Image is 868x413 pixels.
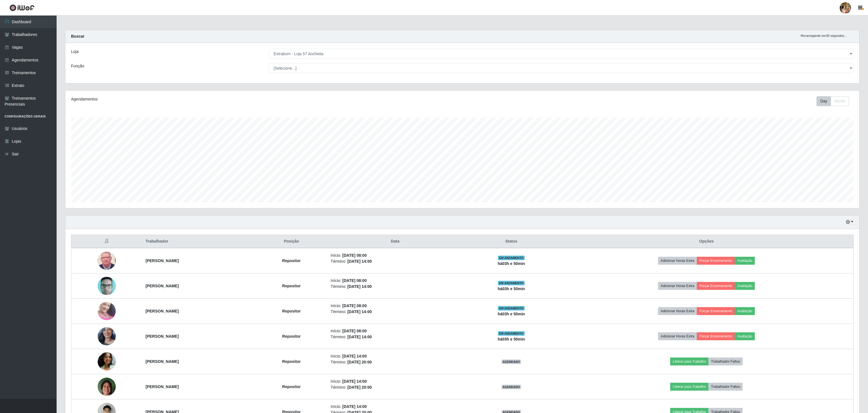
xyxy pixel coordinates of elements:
span: AGENDADO [501,385,521,389]
time: [DATE] 14:00 [347,309,372,314]
img: CoreUI Logo [9,4,35,11]
strong: Repositor [282,334,301,339]
li: Início: [331,404,460,410]
strong: Repositor [282,359,301,364]
span: EM ANDAMENTO [498,281,525,285]
time: [DATE] 08:00 [342,303,367,308]
li: Início: [331,303,460,309]
button: Adicionar Horas Extra [658,282,697,290]
li: Término: [331,334,460,340]
li: Término: [331,258,460,264]
button: Avaliação [735,257,755,265]
li: Término: [331,284,460,290]
li: Início: [331,353,460,359]
strong: há 03 h e 50 min [498,261,525,266]
span: AGENDADO [501,359,521,364]
span: EM ANDAMENTO [498,331,525,336]
li: Início: [331,252,460,258]
strong: [PERSON_NAME] [145,334,179,339]
button: Adicionar Horas Extra [658,257,697,265]
i: Recarregando em 30 segundos... [801,34,847,37]
li: Início: [331,328,460,334]
time: [DATE] 20:00 [347,360,372,364]
strong: [PERSON_NAME] [145,258,179,263]
img: 1755092836032.jpeg [98,320,116,352]
button: Month [831,96,849,106]
div: Agendamentos [71,96,392,102]
time: [DATE] 14:00 [347,284,372,289]
strong: Repositor [282,284,301,288]
th: Posição [256,235,327,248]
strong: Repositor [282,384,301,389]
button: Liberar para Trabalho [670,358,708,365]
span: EM ANDAMENTO [498,256,525,260]
button: Adicionar Horas Extra [658,307,697,315]
button: Trabalhador Faltou [708,358,743,365]
time: [DATE] 20:00 [347,385,372,390]
th: Trabalhador [142,235,256,248]
img: 1750940552132.jpeg [98,375,116,399]
strong: há 03 h e 50 min [498,312,525,316]
label: Função [71,63,84,69]
img: 1752163217594.jpeg [98,275,116,297]
div: Toolbar with button groups [816,96,854,106]
time: [DATE] 14:00 [342,404,367,409]
time: [DATE] 14:00 [342,354,367,358]
button: Forçar Encerramento [697,332,735,340]
img: 1748893020398.jpeg [98,352,116,371]
time: [DATE] 14:00 [342,379,367,384]
button: Forçar Encerramento [697,307,735,315]
th: Status [463,235,560,248]
img: 1750202852235.jpeg [98,249,116,273]
th: Opções [560,235,853,248]
strong: [PERSON_NAME] [145,284,179,288]
button: Forçar Encerramento [697,257,735,265]
span: EM ANDAMENTO [498,306,525,311]
time: [DATE] 14:00 [347,259,372,264]
button: Avaliação [735,332,755,340]
strong: há 03 h e 50 min [498,286,525,291]
li: Término: [331,359,460,365]
time: [DATE] 14:00 [347,335,372,339]
button: Liberar para Trabalho [670,383,708,391]
button: Trabalhador Faltou [708,383,743,391]
strong: [PERSON_NAME] [145,359,179,364]
time: [DATE] 08:00 [342,278,367,283]
img: 1753110543973.jpeg [98,295,116,327]
time: [DATE] 08:00 [342,329,367,333]
strong: Repositor [282,309,301,313]
strong: [PERSON_NAME] [145,384,179,389]
button: Adicionar Horas Extra [658,332,697,340]
strong: há 03 h e 50 min [498,337,525,341]
li: Início: [331,378,460,384]
button: Day [816,96,831,106]
div: First group [816,96,849,106]
strong: Repositor [282,258,301,263]
strong: [PERSON_NAME] [145,309,179,313]
label: Loja [71,49,78,55]
button: Avaliação [735,282,755,290]
button: Avaliação [735,307,755,315]
time: [DATE] 08:00 [342,253,367,258]
th: Data [327,235,463,248]
button: Forçar Encerramento [697,282,735,290]
strong: Buscar [71,34,84,38]
li: Início: [331,278,460,284]
li: Término: [331,309,460,315]
li: Término: [331,384,460,390]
